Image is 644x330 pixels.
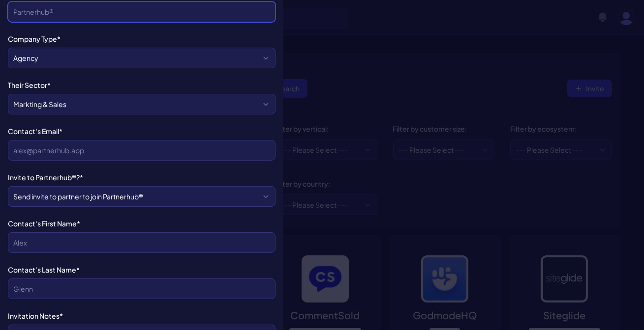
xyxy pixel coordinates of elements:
input: Alex [8,232,276,253]
label: Company Type* [8,34,276,44]
label: Invitation Notes* [8,311,276,321]
input: Glenn [8,278,276,299]
label: Their Sector* [8,80,276,90]
input: Partnerhub® [8,1,276,22]
label: Contact's First Name* [8,219,276,228]
label: Invite to Partnerhub®?* [8,172,276,182]
label: Contact's Last Name* [8,265,276,275]
input: alex@partnerhub.app [8,140,276,161]
label: Contact's Email* [8,126,276,136]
